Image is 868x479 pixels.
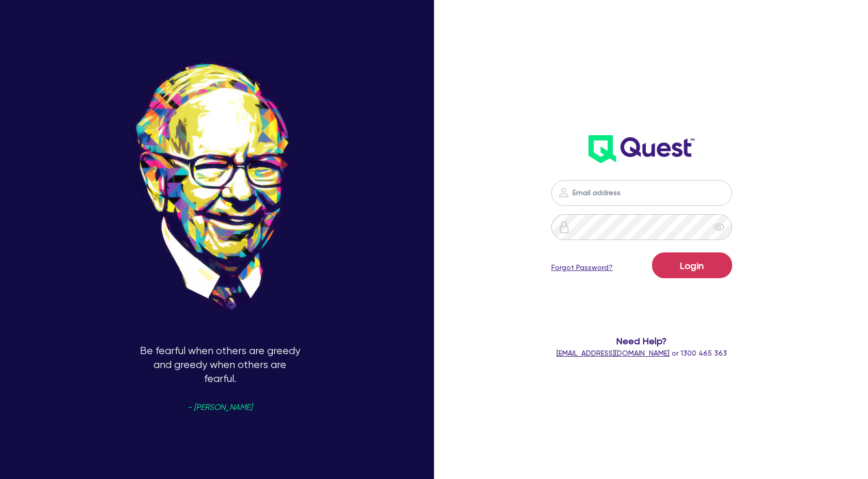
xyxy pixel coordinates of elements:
a: Forgot Password? [551,262,613,273]
button: Login [652,252,732,278]
input: Email address [551,180,732,206]
span: eye [714,222,724,232]
span: or 1300 465 363 [556,349,727,357]
img: icon-password [558,221,570,233]
span: - [PERSON_NAME] [188,404,252,411]
img: wH2k97JdezQIQAAAABJRU5ErkJggg== [588,135,694,163]
span: Need Help? [528,334,756,348]
img: icon-password [557,186,570,199]
a: [EMAIL_ADDRESS][DOMAIN_NAME] [556,349,670,357]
